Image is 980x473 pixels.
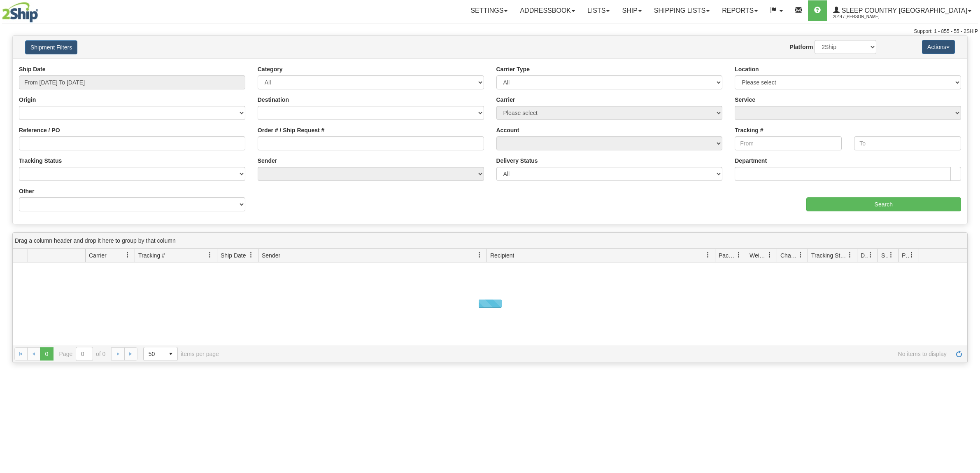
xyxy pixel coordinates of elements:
label: Sender [258,157,277,165]
a: Shipment Issues filter column settings [884,248,898,262]
label: Tracking Status [19,157,62,165]
label: Category [258,65,283,73]
a: Ship Date filter column settings [244,248,258,262]
a: Refresh [952,347,966,361]
label: Delivery Status [496,157,538,165]
a: Addressbook [514,0,581,21]
a: Lists [581,0,616,21]
span: Sender [262,251,280,260]
label: Carrier Type [496,65,530,73]
span: Page 0 [40,347,53,361]
span: Packages [719,251,736,260]
span: Weight [750,251,767,260]
label: Platform [790,43,813,51]
a: Delivery Status filter column settings [864,248,878,262]
span: Ship Date [221,251,246,260]
span: Recipient [490,251,514,260]
input: To [854,136,961,150]
a: Carrier filter column settings [121,248,135,262]
a: Settings [464,0,514,21]
span: Page sizes drop down [143,347,178,361]
label: Destination [258,96,289,104]
span: 50 [149,350,159,358]
label: Tracking # [735,126,763,134]
a: Sender filter column settings [473,248,487,262]
a: Ship [616,0,647,21]
label: Department [735,157,767,165]
input: Search [806,197,961,211]
a: Weight filter column settings [763,248,777,262]
span: Page of 0 [59,347,106,361]
a: Reports [716,0,764,21]
span: Tracking Status [811,251,847,260]
a: Tracking # filter column settings [203,248,217,262]
label: Other [19,187,34,195]
span: Charge [780,251,798,260]
a: Recipient filter column settings [701,248,715,262]
span: 2044 / [PERSON_NAME] [833,13,895,21]
div: Support: 1 - 855 - 55 - 2SHIP [2,28,978,35]
label: Location [735,65,759,73]
span: Tracking # [138,251,165,260]
span: Delivery Status [861,251,868,260]
span: No items to display [230,351,947,357]
a: Pickup Status filter column settings [905,248,919,262]
a: Packages filter column settings [732,248,746,262]
label: Reference / PO [19,126,60,134]
label: Origin [19,96,36,104]
img: logo2044.jpg [2,2,38,23]
label: Order # / Ship Request # [258,126,325,134]
label: Service [735,96,755,104]
a: Tracking Status filter column settings [843,248,857,262]
span: items per page [143,347,219,361]
span: Pickup Status [902,251,909,260]
span: Carrier [89,251,107,260]
label: Account [496,126,519,134]
input: From [735,136,842,150]
label: Ship Date [19,65,46,73]
span: Sleep Country [GEOGRAPHIC_DATA] [840,7,967,14]
label: Carrier [496,96,515,104]
a: Sleep Country [GEOGRAPHIC_DATA] 2044 / [PERSON_NAME] [827,0,978,21]
button: Actions [922,40,955,54]
span: Shipment Issues [881,251,888,260]
a: Shipping lists [648,0,716,21]
span: select [164,347,177,361]
a: Charge filter column settings [794,248,808,262]
button: Shipment Filters [25,40,77,54]
div: grid grouping header [13,233,967,249]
